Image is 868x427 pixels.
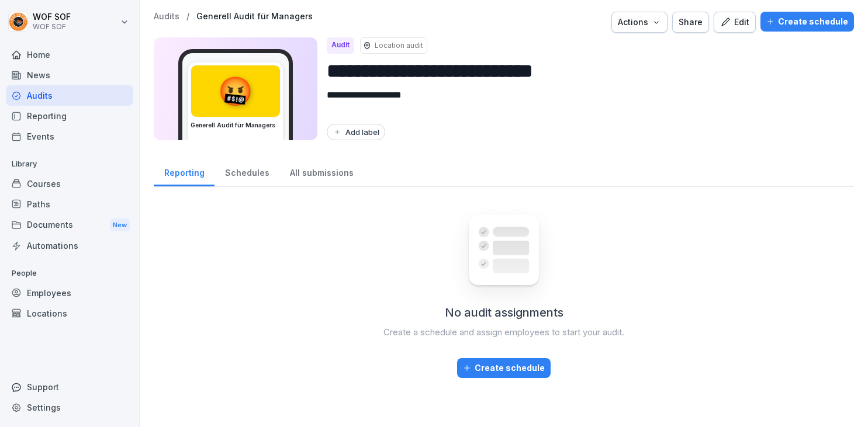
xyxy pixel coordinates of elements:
a: DocumentsNew [6,214,133,236]
p: Library [6,155,133,173]
a: Reporting [154,157,215,186]
p: People [6,264,133,283]
button: Share [672,12,709,33]
a: Paths [6,194,133,214]
div: Actions [618,16,661,29]
button: Create schedule [760,12,854,32]
div: Documents [6,214,133,236]
div: Share [679,16,703,29]
a: All submissions [279,157,364,186]
button: Create schedule [457,358,551,378]
p: WOF SOF [33,23,71,31]
div: 🤬 [191,65,280,117]
div: Audit [327,37,354,54]
a: Generell Audit für Managers [196,12,313,22]
a: Schedules [215,157,279,186]
p: Location audit [375,40,423,51]
button: Edit [714,12,756,33]
p: / [186,12,189,22]
a: Courses [6,173,133,194]
a: News [6,65,133,85]
a: Events [6,126,133,147]
div: Support [6,377,133,397]
div: Add label [333,127,379,137]
a: Locations [6,303,133,324]
a: Home [6,44,133,65]
a: Reporting [6,106,133,126]
p: Create a schedule and assign employees to start your audit. [383,326,624,339]
button: Actions [611,12,668,33]
h3: Generell Audit für Managers [191,121,281,130]
h2: No audit assignments [445,304,563,321]
div: Create schedule [766,15,848,28]
a: Employees [6,283,133,303]
div: Create schedule [463,362,545,374]
a: Audits [154,12,179,22]
p: WOF SOF [33,12,71,22]
a: Settings [6,397,133,418]
button: Add label [327,124,385,140]
div: New [110,218,130,232]
a: Automations [6,235,133,256]
div: Edit [720,16,749,29]
a: Audits [6,85,133,106]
